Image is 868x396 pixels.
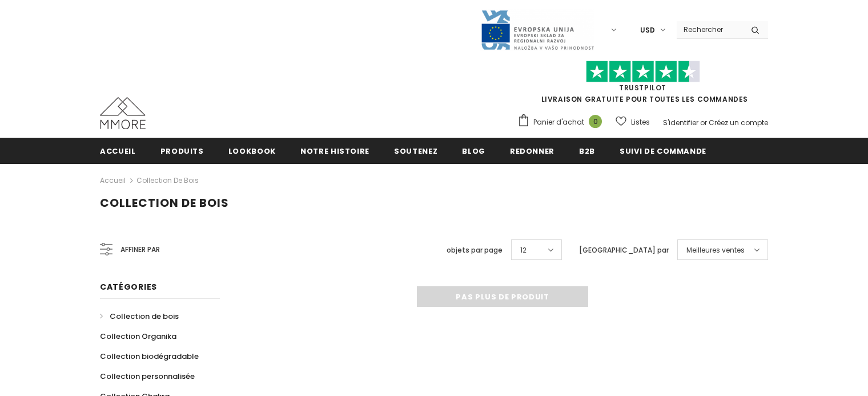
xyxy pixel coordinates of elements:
a: Redonner [510,138,554,163]
span: Collection Organika [100,331,176,342]
a: TrustPilot [619,83,666,93]
span: Accueil [100,146,136,157]
a: Notre histoire [300,138,369,163]
a: Collection personnalisée [100,366,195,386]
label: [GEOGRAPHIC_DATA] par [579,245,669,256]
span: Blog [462,146,485,157]
span: Suivi de commande [620,146,706,157]
a: B2B [579,138,595,163]
a: Suivi de commande [620,138,706,163]
span: Notre histoire [300,146,369,157]
span: Panier d'achat [533,117,584,128]
img: Faites confiance aux étoiles pilotes [586,61,700,83]
a: Blog [462,138,485,163]
img: Javni Razpis [480,9,594,51]
span: Produits [160,146,204,157]
a: Collection de bois [100,306,179,326]
a: Accueil [100,174,126,187]
a: Listes [616,112,650,132]
label: objets par page [447,245,503,256]
a: Panier d'achat 0 [517,114,608,131]
span: 12 [520,245,527,256]
span: Redonner [510,146,554,157]
span: Collection biodégradable [100,351,199,362]
span: 0 [589,115,602,128]
a: Javni Razpis [480,25,594,34]
input: Search Site [677,21,742,38]
span: B2B [579,146,595,157]
a: Collection de bois [136,175,199,185]
span: LIVRAISON GRATUITE POUR TOUTES LES COMMANDES [517,66,768,104]
span: Affiner par [120,243,160,256]
span: or [700,118,707,127]
a: S'identifier [663,118,698,127]
span: Listes [631,117,650,128]
a: Créez un compte [709,118,768,127]
a: Collection Organika [100,326,176,346]
a: soutenez [394,138,437,163]
img: Cas MMORE [100,97,146,129]
span: USD [640,25,655,36]
span: Collection de bois [110,311,179,322]
span: Collection de bois [100,195,229,211]
span: Lookbook [228,146,276,157]
span: Meilleures ventes [686,245,745,256]
a: Lookbook [228,138,276,163]
span: Collection personnalisée [100,371,195,382]
a: Accueil [100,138,136,163]
span: soutenez [394,146,437,157]
a: Collection biodégradable [100,346,199,366]
a: Produits [160,138,204,163]
span: Catégories [100,281,157,293]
